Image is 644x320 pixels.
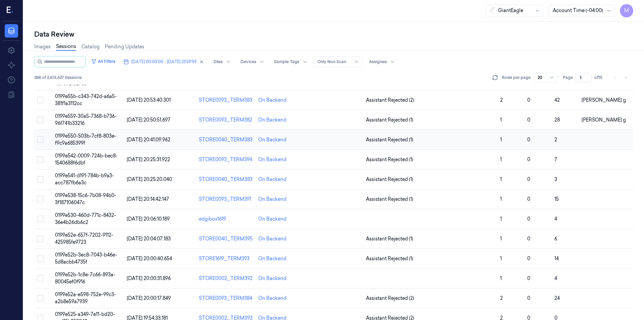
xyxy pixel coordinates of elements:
[554,137,557,143] span: 2
[527,295,530,301] span: 0
[258,117,286,124] div: On Backend
[527,176,530,182] span: 0
[127,97,171,103] span: [DATE] 20:53:40.301
[55,192,116,205] span: 0199e538-15c6-7b08-94b0-3f187106047c
[258,97,286,104] div: On Backend
[199,295,253,302] div: STORE0093_TERM384
[500,117,502,123] span: 1
[500,97,503,103] span: 2
[582,117,626,123] span: [PERSON_NAME] g
[500,196,502,202] span: 1
[199,97,253,104] div: STORE0093_TERM383
[127,196,169,202] span: [DATE] 20:14:42.147
[610,73,631,82] nav: pagination
[258,196,286,203] div: On Backend
[55,291,116,305] span: 0199e52a-e598-752e-99c3-a2b8e59a7939
[527,216,530,222] span: 0
[620,4,633,17] button: M
[527,256,530,262] span: 0
[37,117,44,123] button: Select row
[55,113,117,126] span: 0199e559-30a5-7368-b736-96f741b33216
[621,73,631,82] button: Go to next page
[34,75,82,81] span: 288 of 2,613,627 Sessions
[554,117,560,123] span: 28
[131,59,197,65] span: [DATE] 00:00:00 - [DATE] 23:59:59
[258,235,286,242] div: On Backend
[500,216,502,222] span: 1
[37,235,44,242] button: Select row
[500,137,502,143] span: 1
[527,156,530,163] span: 0
[199,176,253,183] div: STORE0040_TERM383
[500,156,502,163] span: 1
[199,275,253,282] div: STORE0002_TERM392
[554,295,560,301] span: 24
[127,137,170,143] span: [DATE] 20:41:09.962
[366,117,413,124] span: Assistant Rejected (1)
[527,196,530,202] span: 0
[37,176,44,183] button: Select row
[199,216,253,223] div: edgibox1619
[55,232,113,245] span: 0199e52e-657f-7202-9112-425985fe9723
[527,97,530,103] span: 0
[127,216,170,222] span: [DATE] 20:06:10.189
[258,136,286,143] div: On Backend
[34,30,633,39] div: Data Review
[127,156,170,163] span: [DATE] 20:25:31.922
[199,255,253,262] div: STORE1619_TERM393
[199,136,253,143] div: STORE0040_TERM383
[37,275,44,282] button: Select row
[500,256,502,262] span: 1
[258,255,286,262] div: On Backend
[527,137,530,143] span: 0
[127,176,172,182] span: [DATE] 20:25:20.040
[366,196,413,203] span: Assistant Rejected (1)
[127,275,171,281] span: [DATE] 20:00:31.896
[37,97,44,103] button: Select row
[199,196,253,203] div: STORE0093_TERM391
[366,295,414,302] span: Assistant Rejected (2)
[55,272,115,285] span: 0199e52b-1c8e-7c66-893a-80045ef0f916
[56,43,76,51] a: Sessions
[55,153,118,166] span: 0199e542-0009-724b-bec8-1540688f6dbf
[258,295,286,302] div: On Backend
[55,212,116,225] span: 0199e530-460d-771c-8432-36e4b26db6c2
[554,196,559,202] span: 15
[37,196,44,202] button: Select row
[366,176,413,183] span: Assistant Rejected (1)
[127,295,171,301] span: [DATE] 20:00:17.849
[37,216,44,222] button: Select row
[199,117,253,124] div: STORE0093_TERM382
[258,275,286,282] div: On Backend
[366,136,413,143] span: Assistant Rejected (1)
[37,156,44,163] button: Select row
[500,176,502,182] span: 1
[55,93,117,106] span: 0199e55b-c343-742d-a6a5-381f1a3112cc
[105,43,144,50] a: Pending Updates
[366,97,414,104] span: Assistant Rejected (2)
[82,43,100,50] a: Catalog
[563,75,573,81] span: Page
[55,133,116,146] span: 0199e550-503b-7cf8-803e-f9c9a685399f
[366,235,413,242] span: Assistant Rejected (1)
[127,117,170,123] span: [DATE] 20:50:51.697
[500,236,502,242] span: 1
[500,275,502,281] span: 1
[502,75,531,81] p: Rows per page
[37,255,44,262] button: Select row
[127,256,172,262] span: [DATE] 20:00:40.654
[258,156,286,163] div: On Backend
[554,216,557,222] span: 4
[55,173,114,186] span: 0199e541-d191-784b-b9a3-acc787fb6a3c
[554,256,559,262] span: 14
[527,275,530,281] span: 0
[500,295,503,301] span: 2
[366,156,413,163] span: Assistant Rejected (1)
[37,136,44,143] button: Select row
[199,156,253,163] div: STORE0093_TERM394
[121,56,207,67] button: [DATE] 00:00:00 - [DATE] 23:59:59
[258,216,286,223] div: On Backend
[127,236,171,242] span: [DATE] 20:04:07.183
[582,97,626,103] span: [PERSON_NAME] g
